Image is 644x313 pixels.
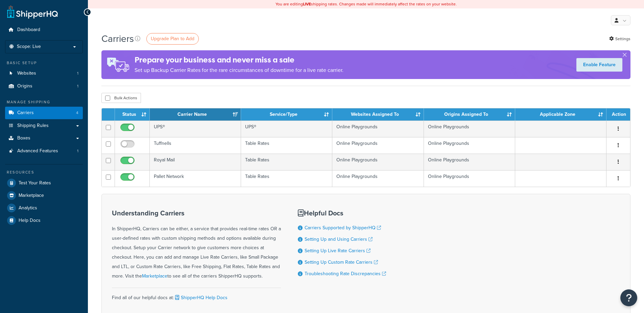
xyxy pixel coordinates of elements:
h3: Understanding Carriers [112,209,281,217]
div: Find all of our helpful docs at: [112,288,281,303]
a: Dashboard [5,24,83,36]
a: Setting Up Custom Rate Carriers [305,259,378,266]
span: Carriers [17,110,34,116]
li: Advanced Features [5,145,83,157]
span: 4 [76,110,78,116]
td: Online Playgrounds [424,137,515,154]
a: Help Docs [5,214,83,227]
a: Carriers Supported by ShipperHQ [305,224,381,231]
span: Upgrade Plan to Add [151,35,194,42]
th: Websites Assigned To: activate to sort column ascending [332,108,424,121]
img: ad-rules-rateshop-fe6ec290ccb7230408bd80ed9643f0289d75e0ffd9eb532fc0e269fcd187b520.png [101,50,135,79]
a: Carriers 4 [5,107,83,119]
div: Resources [5,169,83,175]
a: Boxes [5,132,83,145]
a: Shipping Rules [5,120,83,132]
span: Marketplace [19,193,44,199]
td: Online Playgrounds [424,121,515,137]
th: Action [606,108,630,121]
td: Online Playgrounds [332,121,424,137]
span: 1 [77,83,78,89]
b: LIVE [303,1,311,7]
span: Shipping Rules [17,123,49,129]
a: Marketplace [142,272,167,280]
li: Websites [5,67,83,80]
p: Set up Backup Carrier Rates for the rare circumstances of downtime for a live rate carrier. [135,66,343,75]
h3: Helpful Docs [298,209,386,217]
button: Open Resource Center [620,289,637,306]
td: UPS® [241,121,332,137]
span: 1 [77,148,78,154]
td: Online Playgrounds [332,154,424,170]
li: Origins [5,80,83,93]
a: Upgrade Plan to Add [146,33,199,45]
li: Carriers [5,107,83,119]
h4: Prepare your business and never miss a sale [135,54,343,66]
a: ShipperHQ Home [7,5,58,19]
a: Setting Up Live Rate Carriers [305,247,371,254]
td: Pallet Network [150,170,241,187]
a: Marketplace [5,189,83,202]
th: Origins Assigned To: activate to sort column ascending [424,108,515,121]
div: Basic Setup [5,60,83,66]
div: In ShipperHQ, Carriers can be either, a service that provides real-time rates OR a user-defined r... [112,209,281,281]
a: Settings [609,34,630,44]
span: Test Your Rates [19,180,51,186]
a: ShipperHQ Help Docs [174,294,228,301]
span: Dashboard [17,27,40,33]
span: Boxes [17,135,30,141]
a: Advanced Features 1 [5,145,83,157]
span: Websites [17,71,36,76]
a: Analytics [5,202,83,214]
td: Tuffnells [150,137,241,154]
span: Origins [17,83,32,89]
td: Online Playgrounds [332,137,424,154]
a: Setting Up and Using Carriers [305,236,373,243]
td: Online Playgrounds [424,170,515,187]
span: 1 [77,71,78,76]
a: Test Your Rates [5,177,83,189]
span: Scope: Live [17,44,41,50]
td: UPS® [150,121,241,137]
th: Status: activate to sort column ascending [115,108,150,121]
td: Online Playgrounds [332,170,424,187]
a: Troubleshooting Rate Discrepancies [305,270,386,277]
td: Table Rates [241,154,332,170]
td: Online Playgrounds [424,154,515,170]
th: Carrier Name: activate to sort column ascending [150,108,241,121]
th: Applicable Zone: activate to sort column ascending [515,108,606,121]
span: Advanced Features [17,148,58,154]
button: Bulk Actions [101,93,141,103]
td: Table Rates [241,170,332,187]
th: Service/Type: activate to sort column ascending [241,108,332,121]
span: Analytics [19,205,37,211]
a: Origins 1 [5,80,83,93]
h1: Carriers [101,32,134,45]
td: Table Rates [241,137,332,154]
a: Enable Feature [576,58,622,72]
span: Help Docs [19,218,41,224]
td: Royal Mail [150,154,241,170]
div: Manage Shipping [5,99,83,105]
a: Websites 1 [5,67,83,80]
